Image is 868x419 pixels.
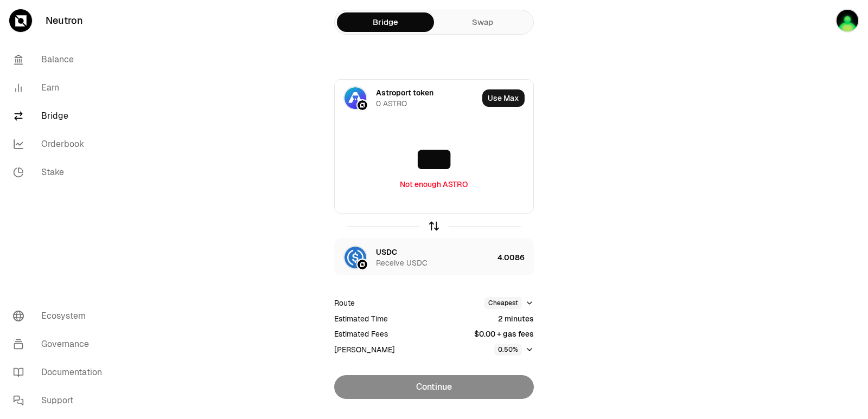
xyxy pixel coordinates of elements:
[334,313,388,324] div: Estimated Time
[4,158,117,186] a: Stake
[344,87,366,109] img: ASTRO Logo
[358,260,367,269] img: Neutron Logo
[4,46,117,74] a: Balance
[434,12,531,32] a: Swap
[494,344,534,356] button: 0.50%
[344,247,366,268] img: USDC Logo
[484,297,522,309] div: Cheapest
[337,12,434,32] a: Bridge
[494,344,522,356] div: 0.50%
[4,330,117,358] a: Governance
[835,9,859,33] img: sandy mercy
[400,179,468,190] div: Not enough ASTRO
[358,100,367,110] img: Neutron Logo
[376,98,407,109] div: 0 ASTRO
[376,247,397,257] div: USDC
[497,239,533,276] div: 4.0086
[335,239,533,276] button: USDC LogoNeutron LogoUSDCReceive USDC4.0086
[484,297,534,309] button: Cheapest
[335,239,493,276] div: USDC LogoNeutron LogoUSDCReceive USDC
[334,328,388,339] div: Estimated Fees
[4,302,117,330] a: Ecosystem
[4,74,117,102] a: Earn
[335,80,478,117] div: ASTRO LogoNeutron LogoAstroport token0 ASTRO
[498,313,534,324] div: 2 minutes
[482,89,525,107] button: Use Max
[4,102,117,130] a: Bridge
[4,386,117,415] a: Support
[4,130,117,158] a: Orderbook
[334,344,395,355] div: [PERSON_NAME]
[376,87,433,98] div: Astroport token
[376,257,427,268] div: Receive USDC
[474,328,534,339] div: $0.00 + gas fees
[334,298,355,308] div: Route
[4,358,117,386] a: Documentation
